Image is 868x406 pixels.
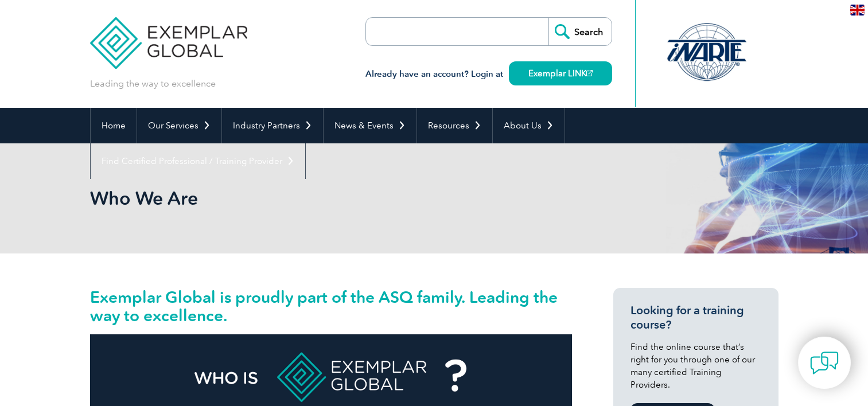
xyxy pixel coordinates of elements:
[90,288,572,325] h2: Exemplar Global is proudly part of the ASQ family. Leading the way to excellence.
[90,77,216,90] p: Leading the way to excellence
[222,108,323,143] a: Industry Partners
[586,70,593,76] img: open_square.png
[91,108,137,143] a: Home
[810,349,839,377] img: contact-chat.png
[137,108,221,143] a: Our Services
[630,303,761,332] h3: Looking for a training course?
[324,108,417,143] a: News & Events
[91,143,305,179] a: Find Certified Professional / Training Provider
[850,5,865,15] img: en
[90,189,572,208] h2: Who We Are
[509,61,612,85] a: Exemplar LINK
[417,108,492,143] a: Resources
[493,108,565,143] a: About Us
[365,67,612,81] h3: Already have an account? Login at
[548,18,612,45] input: Search
[630,341,761,391] p: Find the online course that’s right for you through one of our many certified Training Providers.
